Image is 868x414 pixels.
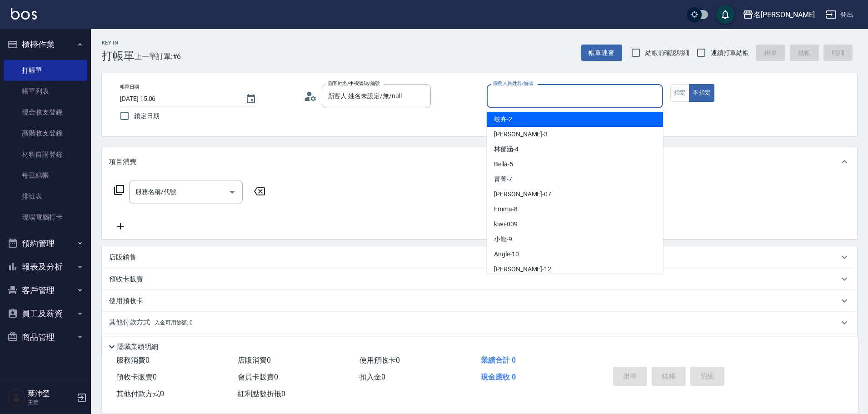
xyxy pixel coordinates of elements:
[4,144,87,165] a: 材料自購登錄
[4,102,87,123] a: 現金收支登錄
[135,51,181,62] span: 上一筆訂單:#6
[493,80,533,87] label: 服務人員姓名/編號
[240,88,262,110] button: Choose date, selected date is 2025-09-23
[711,48,749,58] span: 連續打單結帳
[494,234,512,244] span: 小龍 -9
[102,147,857,176] div: 項目消費
[359,373,385,381] span: 扣入金 0
[4,279,87,302] button: 客戶管理
[581,45,622,61] button: 帳單速查
[238,356,271,364] span: 店販消費 0
[4,33,87,56] button: 櫃檯作業
[238,389,285,398] span: 紅利點數折抵 0
[116,373,157,381] span: 預收卡販賣 0
[102,334,857,355] div: 備註及來源
[4,123,87,144] a: 高階收支登錄
[4,81,87,102] a: 帳單列表
[155,319,193,326] span: 入金可用餘額: 0
[134,111,160,121] span: 鎖定日期
[670,84,690,102] button: 指定
[494,145,519,154] span: 林郁涵 -4
[7,389,25,407] img: Person
[102,50,135,62] h3: 打帳單
[4,232,87,255] button: 預約管理
[28,389,74,398] h5: 葉沛瑩
[120,91,236,106] input: YYYY/MM/DD hh:mm
[4,255,87,279] button: 報表及分析
[494,175,512,184] span: 菁菁 -7
[494,160,513,169] span: Bella -5
[109,253,136,262] p: 店販銷售
[822,6,857,23] button: 登出
[102,312,857,334] div: 其他付款方式入金可用餘額: 0
[494,115,512,124] span: 敏卉 -2
[117,342,158,352] p: 隱藏業績明細
[102,268,857,290] div: 預收卡販賣
[494,130,548,139] span: [PERSON_NAME] -3
[238,373,278,381] span: 會員卡販賣 0
[102,40,135,46] h2: Key In
[481,373,516,381] span: 現金應收 0
[109,318,193,328] p: 其他付款方式
[4,186,87,207] a: 排班表
[689,84,714,102] button: 不指定
[716,5,734,24] button: save
[4,60,87,81] a: 打帳單
[645,48,690,58] span: 結帳前確認明細
[109,157,136,167] p: 項目消費
[4,325,87,349] button: 商品管理
[481,356,516,364] span: 業績合計 0
[102,290,857,312] div: 使用預收卡
[116,356,150,364] span: 服務消費 0
[359,356,400,364] span: 使用預收卡 0
[109,296,143,306] p: 使用預收卡
[109,274,143,284] p: 預收卡販賣
[4,207,87,228] a: 現場電腦打卡
[116,389,164,398] span: 其他付款方式 0
[739,5,818,24] button: 名[PERSON_NAME]
[494,249,519,259] span: Angle -10
[753,9,815,20] div: 名[PERSON_NAME]
[102,246,857,268] div: 店販銷售
[4,302,87,325] button: 員工及薪資
[28,398,74,406] p: 主管
[328,80,380,87] label: 顧客姓名/手機號碼/編號
[4,165,87,186] a: 每日結帳
[494,205,518,214] span: Emma -8
[11,8,37,20] img: Logo
[494,219,518,229] span: kiwi -009
[494,190,551,199] span: [PERSON_NAME] -07
[120,84,139,90] label: 帳單日期
[225,185,239,200] button: Open
[494,264,551,274] span: [PERSON_NAME] -12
